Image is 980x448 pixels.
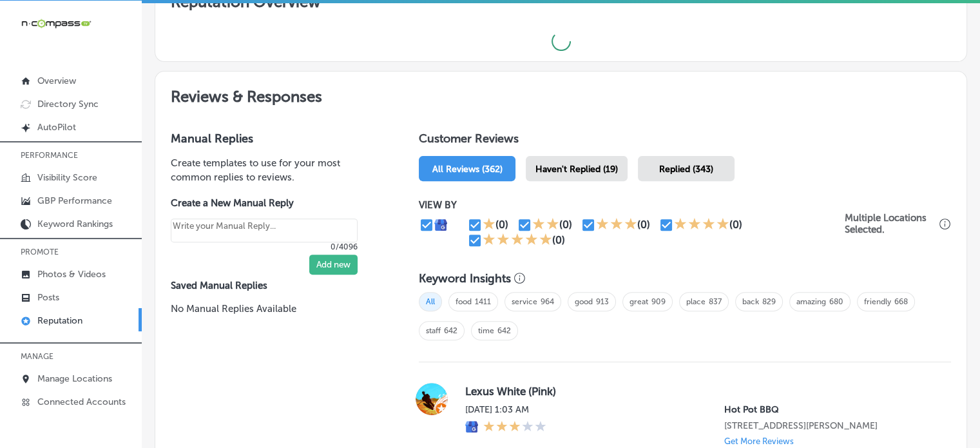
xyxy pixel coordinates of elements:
span: All [419,292,442,311]
a: good [575,297,593,306]
p: Manage Locations [37,373,112,384]
a: food [456,297,472,306]
p: Get More Reviews [724,436,794,446]
label: [DATE] 1:03 AM [465,404,546,415]
a: 642 [444,326,457,335]
a: place [686,297,706,306]
img: 660ab0bf-5cc7-4cb8-ba1c-48b5ae0f18e60NCTV_CLogo_TV_Black_-500x88.png [21,17,91,30]
a: staff [426,326,441,335]
p: Overview [37,75,76,86]
div: 3 Stars [483,420,546,434]
div: 5 Stars [483,233,552,248]
a: back [742,297,759,306]
p: VIEW BY [419,199,845,211]
a: 680 [829,297,843,306]
div: (0) [637,219,650,231]
a: friendly [864,297,891,306]
a: service [512,297,537,306]
p: Directory Sync [37,99,99,110]
p: GBP Performance [37,195,112,206]
div: 1 Star [483,217,495,233]
div: (0) [495,219,508,231]
p: Hot Pot BBQ [724,404,930,415]
span: All Reviews (362) [432,164,503,175]
p: Photos & Videos [37,269,106,280]
label: Lexus White (Pink) [465,385,930,398]
a: 837 [709,297,722,306]
a: 1411 [475,297,491,306]
p: AutoPilot [37,122,76,133]
p: Create templates to use for your most common replies to reviews. [171,156,378,184]
textarea: Create your Quick Reply [171,219,358,243]
p: Connected Accounts [37,396,126,407]
label: Create a New Manual Reply [171,197,358,209]
a: 668 [894,297,908,306]
div: (0) [552,234,565,246]
div: 3 Stars [596,217,637,233]
a: 913 [596,297,609,306]
a: 909 [651,297,666,306]
p: Keyword Rankings [37,219,113,229]
span: Haven't Replied (19) [535,164,618,175]
a: 964 [541,297,554,306]
h2: Reviews & Responses [155,72,966,116]
a: amazing [796,297,826,306]
p: Multiple Locations Selected. [845,212,936,235]
p: No Manual Replies Available [171,302,378,316]
h1: Customer Reviews [419,131,951,151]
h3: Manual Replies [171,131,378,146]
p: 9345 6 Mile Cypress Pkwy [724,420,930,431]
div: (0) [729,219,742,231]
div: 2 Stars [532,217,559,233]
a: time [478,326,494,335]
div: (0) [559,219,572,231]
span: Replied (343) [659,164,713,175]
a: 642 [497,326,511,335]
p: Posts [37,292,59,303]
a: great [629,297,648,306]
div: 4 Stars [674,217,729,233]
button: Add new [309,255,358,275]
p: Visibility Score [37,172,97,183]
label: Saved Manual Replies [171,280,378,291]
a: 829 [762,297,776,306]
h3: Keyword Insights [419,271,511,286]
p: 0/4096 [171,242,358,251]
p: Reputation [37,315,82,326]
